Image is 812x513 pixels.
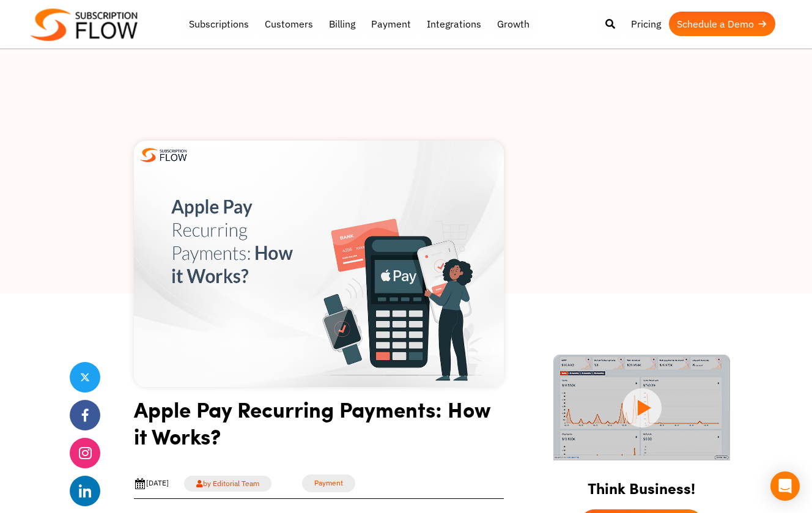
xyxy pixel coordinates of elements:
h1: Apple Pay Recurring Payments: How it Works? [134,396,504,459]
a: Subscriptions [181,12,257,36]
a: by Editorial Team [184,476,271,492]
a: Integrations [419,12,489,36]
div: [DATE] [134,478,169,490]
a: Schedule a Demo [669,12,775,36]
a: Payment [302,474,355,492]
img: Subscriptionflow [31,9,138,41]
img: Apple Pay Recurring Payments: How it Works? [134,141,504,387]
a: Growth [489,12,537,36]
h2: Think Business! [541,464,742,503]
img: intro video [553,355,730,460]
a: Payment [363,12,419,36]
a: Pricing [623,12,669,36]
a: Customers [257,12,321,36]
div: Open Intercom Messenger [770,471,800,501]
a: Billing [321,12,363,36]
